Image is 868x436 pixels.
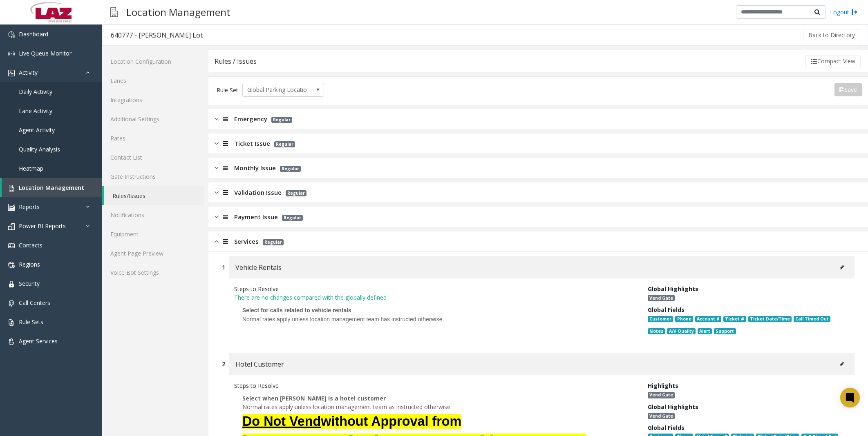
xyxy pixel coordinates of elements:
[648,316,673,323] span: Customer
[19,299,50,307] span: Call Centers
[648,295,675,301] span: Vend Gate
[648,424,685,432] span: Global Fields
[8,338,15,345] img: 'icon'
[2,178,102,197] a: Location Management
[667,328,695,335] span: A/V Quality
[235,262,282,273] span: Vehicle Rentals
[19,318,43,326] span: Rule Sets
[110,2,118,22] img: pageIcon
[235,359,284,369] span: Hotel Customer
[19,280,40,287] span: Security
[102,109,204,129] a: Additional Settings
[271,117,292,123] span: Regular
[19,337,58,345] span: Agent Services
[234,212,278,222] span: Payment Issue
[102,167,204,186] a: Gate Instructions
[102,90,204,109] a: Integrations
[215,212,219,222] img: closed
[122,2,235,22] h3: Location Management
[234,139,270,148] span: Ticket Issue
[805,55,861,67] button: Compact View
[648,403,698,411] span: Global Highlights
[102,71,204,90] a: Lanes
[19,241,43,249] span: Contacts
[698,328,712,335] span: Alert
[282,215,303,221] span: Regular
[8,300,15,307] img: 'icon'
[19,126,55,134] span: Agent Activity
[19,49,72,57] span: Live Queue Monitor
[102,129,204,148] a: Rates
[102,263,204,282] a: Voice Bot Settings
[222,360,225,368] div: 2
[8,70,15,76] img: 'icon'
[242,414,321,429] u: Do Not Vend
[748,316,792,323] span: Ticket Date/Time
[8,51,15,57] img: 'icon'
[234,381,635,390] div: Steps to Resolve
[8,204,15,211] img: 'icon'
[104,186,204,205] a: Rules/Issues
[234,285,635,293] div: Steps to Resolve
[243,83,307,96] span: Global Parking Locations
[648,328,665,335] span: Notes
[102,52,204,71] a: Location Configuration
[648,392,675,398] span: Vend Gate
[102,148,204,167] a: Contact List
[8,223,15,230] img: 'icon'
[648,306,685,314] span: Global Fields
[723,316,746,323] span: Ticket #
[648,285,698,293] span: Global Highlights
[222,263,225,271] div: 1
[19,145,60,153] span: Quality Analysis
[794,316,830,323] span: Call Timed Out
[286,190,306,196] span: Regular
[242,403,452,411] span: Normal rates apply unless location management team as instructed otherwise.
[102,225,204,244] a: Equipment
[234,163,276,173] span: Monthly Issue
[19,69,38,76] span: Activity
[648,413,675,419] span: Vend Gate
[834,83,862,96] button: Save
[242,414,461,429] font: without Approval from
[695,316,721,323] span: Account #
[19,260,40,268] span: Regions
[8,242,15,249] img: 'icon'
[8,319,15,326] img: 'icon'
[8,185,15,191] img: 'icon'
[215,114,219,124] img: closed
[803,29,860,41] button: Back to Directory
[8,31,15,38] img: 'icon'
[280,166,301,172] span: Regular
[215,237,219,246] img: opened
[234,237,259,246] span: Services
[215,56,257,67] div: Rules / Issues
[215,188,219,197] img: closed
[242,316,444,323] span: Normal rates apply unless location management team has instructed otherwise.
[19,203,40,211] span: Reports
[242,394,386,402] span: Select when [PERSON_NAME] is a hotel customer
[8,262,15,268] img: 'icon'
[19,107,52,115] span: Lane Activity
[215,163,219,173] img: closed
[102,205,204,225] a: Notifications
[19,165,43,172] span: Heatmap
[263,239,284,245] span: Regular
[675,316,693,323] span: Phone
[234,188,282,197] span: Validation Issue
[851,8,858,16] img: logout
[234,114,267,124] span: Emergency
[111,30,203,40] div: 640777 - [PERSON_NAME] Lot
[215,139,219,148] img: closed
[19,30,48,38] span: Dashboard
[217,83,238,97] div: Rule Set
[714,328,736,335] span: Support
[648,382,678,389] span: Highlights
[102,244,204,263] a: Agent Page Preview
[19,88,52,96] span: Daily Activity
[8,281,15,287] img: 'icon'
[274,141,295,147] span: Regular
[242,307,351,314] span: Select for calls related to vehicle rentals
[234,293,635,302] p: There are no changes compared with the globally defined
[19,222,66,230] span: Power BI Reports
